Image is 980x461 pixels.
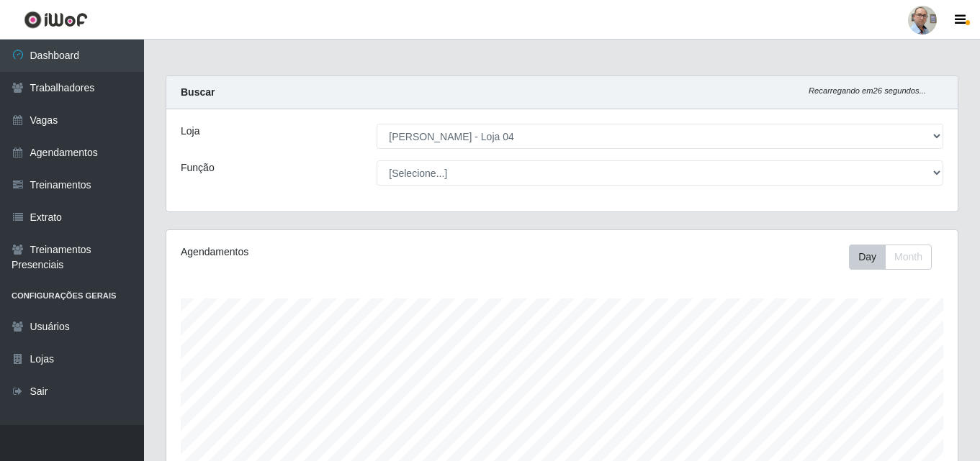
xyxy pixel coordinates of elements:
[849,245,886,270] button: Day
[849,245,932,270] div: First group
[181,86,215,98] strong: Buscar
[809,86,926,95] i: Recarregando em 26 segundos...
[181,245,486,260] div: Agendamentos
[885,245,932,270] button: Month
[24,11,88,29] img: CoreUI Logo
[181,160,215,175] label: Função
[849,245,943,270] div: Toolbar with button groups
[181,124,199,139] label: Loja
